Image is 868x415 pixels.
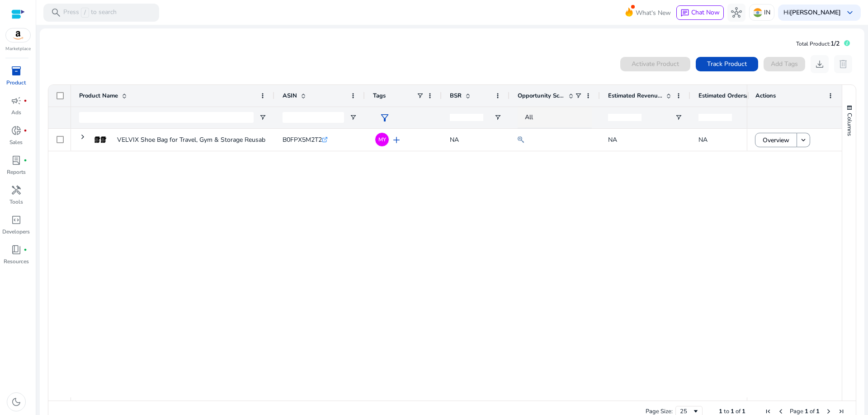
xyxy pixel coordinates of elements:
span: campaign [11,95,22,106]
span: / [81,8,89,18]
span: Total Product: [796,40,830,47]
p: Hi [783,9,841,16]
span: 1/2 [830,39,840,48]
span: MY [378,137,386,142]
div: Last Page [838,408,845,415]
span: NA [698,135,708,144]
span: Tags [373,92,386,100]
p: Developers [2,228,30,236]
span: fiber_manual_record [24,248,27,252]
p: Tools [9,198,23,206]
p: Sales [9,138,23,146]
p: Product [6,79,26,87]
span: Track Product [707,59,747,69]
span: chat [680,9,689,18]
p: IN [764,5,770,20]
span: lab_profile [11,155,22,166]
button: hub [727,4,745,22]
span: search [51,7,61,18]
span: ASIN [283,92,297,100]
p: VELVIX Shoe Bag for Travel, Gym & Storage Reusable Cover Pouch... [117,131,312,149]
span: fiber_manual_record [24,129,27,132]
p: Ads [11,108,21,117]
span: dark_mode [11,396,22,407]
div: Next Page [825,408,832,415]
span: code_blocks [11,214,22,225]
button: Open Filter Menu [675,114,682,121]
span: All [525,113,533,121]
button: download [811,55,829,73]
button: Track Product [696,57,758,71]
span: fiber_manual_record [24,99,27,103]
span: fiber_manual_record [24,159,27,162]
input: ASIN Filter Input [283,112,344,123]
input: Product Name Filter Input [79,112,254,123]
span: Estimated Orders/Day [698,92,753,100]
span: download [814,59,825,70]
img: amazon.svg [6,28,30,42]
span: handyman [11,185,22,196]
span: inventory_2 [11,65,22,76]
span: book_4 [11,244,22,255]
p: Resources [4,257,29,266]
p: Reports [7,168,26,176]
div: Previous Page [777,408,784,415]
span: Actions [755,92,776,100]
button: Open Filter Menu [349,114,357,121]
span: Overview [763,131,789,149]
span: keyboard_arrow_down [844,7,855,18]
span: Estimated Revenue/Day [608,92,662,100]
span: Opportunity Score [518,92,565,100]
span: hub [731,7,742,18]
span: Columns [845,113,854,136]
div: First Page [764,408,772,415]
b: [PERSON_NAME] [790,8,841,17]
p: Press to search [63,8,117,18]
span: Chat Now [691,8,720,17]
button: chatChat Now [676,5,724,20]
p: Marketplace [5,46,31,52]
span: add [391,135,402,145]
span: donut_small [11,125,22,136]
button: Open Filter Menu [494,114,501,121]
span: NA [450,135,459,144]
img: in.svg [753,8,762,17]
img: 71f5GKHvLKL.jpg [92,131,108,148]
span: What's New [636,5,671,21]
span: BSR [450,92,462,100]
span: NA [608,135,617,144]
span: B0FPX5M2T2 [283,135,322,144]
span: Product Name [79,92,118,100]
button: Open Filter Menu [259,114,266,121]
mat-icon: keyboard_arrow_down [799,136,807,144]
button: Overview [755,133,797,147]
span: filter_alt [379,112,390,123]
